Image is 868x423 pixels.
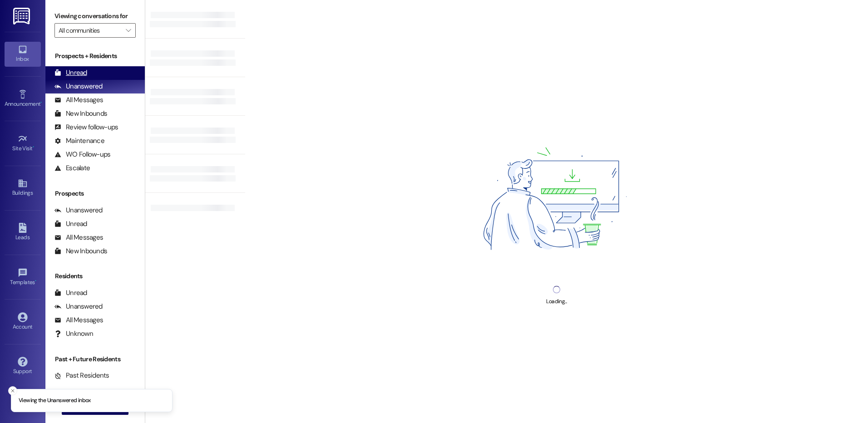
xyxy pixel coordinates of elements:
div: Unread [54,288,87,298]
div: Residents [45,271,145,281]
div: New Inbounds [54,246,107,256]
div: Escalate [54,163,90,173]
div: Past Residents [54,371,109,380]
a: Templates • [5,265,41,290]
a: Inbox [5,42,41,66]
span: • [33,144,34,150]
div: New Inbounds [54,109,107,118]
div: All Messages [54,95,103,105]
a: Leads [5,220,41,245]
input: All communities [59,23,121,38]
a: Site Visit • [5,131,41,156]
button: Close toast [8,386,17,395]
div: Unread [54,68,87,78]
div: Loading... [546,297,567,306]
div: Unanswered [54,206,103,215]
div: Unknown [54,329,93,339]
div: Prospects + Residents [45,51,145,61]
div: Past + Future Residents [45,354,145,364]
p: Viewing the Unanswered inbox [19,397,91,405]
i:  [126,27,131,34]
span: • [40,99,42,106]
div: WO Follow-ups [54,150,110,159]
a: Buildings [5,176,41,200]
label: Viewing conversations for [54,9,136,23]
a: Support [5,354,41,379]
div: All Messages [54,315,103,325]
div: Prospects [45,189,145,198]
div: Unanswered [54,302,103,311]
div: All Messages [54,233,103,242]
div: Review follow-ups [54,123,118,132]
span: • [35,278,36,284]
div: Unread [54,219,87,229]
a: Account [5,310,41,334]
div: Unanswered [54,82,103,91]
img: ResiDesk Logo [13,8,32,25]
div: Maintenance [54,136,104,146]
